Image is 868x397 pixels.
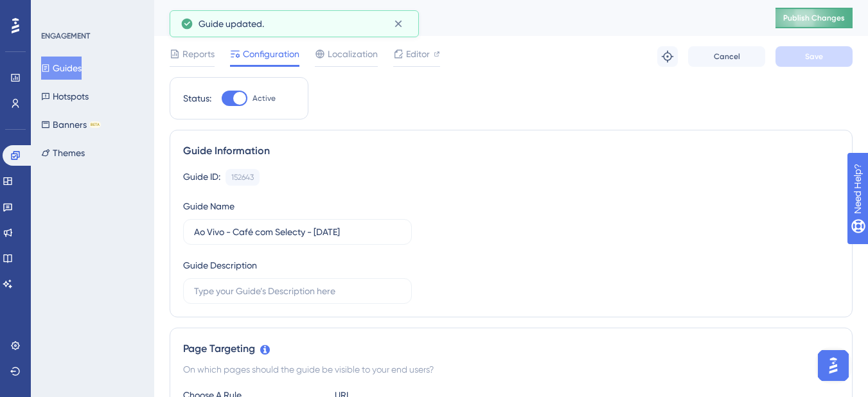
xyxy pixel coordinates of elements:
[688,46,765,67] button: Cancel
[41,85,89,108] button: Hotspots
[775,46,853,67] button: Save
[89,121,101,128] div: BETA
[814,346,853,385] iframe: UserGuiding AI Assistant Launcher
[183,258,257,273] div: Guide Description
[406,46,430,62] span: Editor
[199,16,264,31] span: Guide updated.
[194,284,401,298] input: Type your Guide’s Description here
[183,341,839,357] div: Page Targeting
[41,113,101,136] button: BannersBETA
[183,169,220,186] div: Guide ID:
[783,13,845,23] span: Publish Changes
[328,46,378,62] span: Localization
[775,8,853,28] button: Publish Changes
[170,9,743,27] div: Ao Vivo - Café com Selecty - [DATE]
[41,31,90,41] div: ENGAGEMENT
[714,51,740,62] span: Cancel
[30,3,80,19] span: Need Help?
[182,46,215,62] span: Reports
[183,143,839,159] div: Guide Information
[41,57,82,80] button: Guides
[194,225,401,239] input: Type your Guide’s Name here
[41,141,85,164] button: Themes
[805,51,823,62] span: Save
[243,46,299,62] span: Configuration
[183,91,211,106] div: Status:
[252,93,276,103] span: Active
[231,172,254,182] div: 152643
[183,362,839,377] div: On which pages should the guide be visible to your end users?
[183,198,235,214] div: Guide Name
